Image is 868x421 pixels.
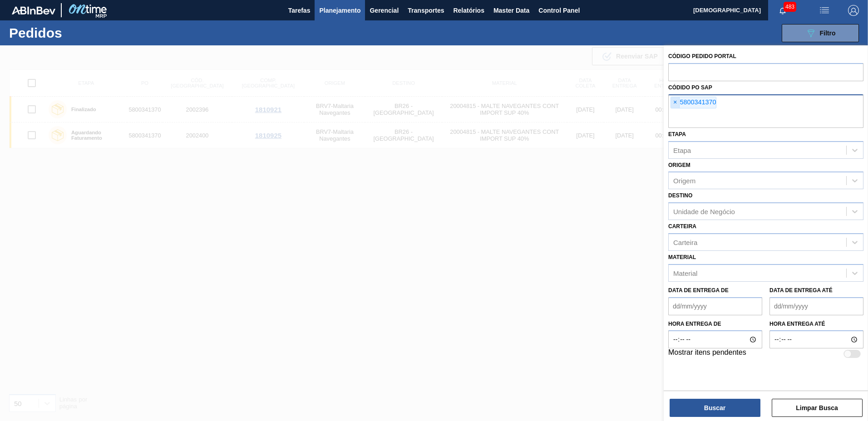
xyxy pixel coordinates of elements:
[671,97,680,108] span: ×
[673,208,735,215] div: Unidade de Negócio
[820,29,836,37] span: Filtro
[668,318,762,331] label: Hora entrega de
[848,5,859,16] img: Logout
[12,6,55,15] img: TNhmsLtSVTkK8tSr43FrP2fwEKptu5GPRR3wAAAABJRU5ErkJggg==
[668,84,712,91] label: Códido PO SAP
[668,297,762,315] input: dd/mm/yyyy
[673,269,697,277] div: Material
[668,131,686,137] label: Etapa
[673,177,695,185] div: Origem
[784,2,796,12] span: 483
[769,318,863,331] label: Hora entrega até
[9,28,145,38] h1: Pedidos
[319,5,360,16] span: Planejamento
[370,5,399,16] span: Gerencial
[493,5,529,16] span: Master Data
[769,287,833,294] label: Data de Entrega até
[668,192,692,199] label: Destino
[668,223,696,230] label: Carteira
[538,5,580,16] span: Control Panel
[288,5,311,16] span: Tarefas
[673,146,691,154] div: Etapa
[673,238,697,246] div: Carteira
[782,24,859,42] button: Filtro
[671,97,716,108] div: 5800341370
[408,5,444,16] span: Transportes
[668,162,690,168] label: Origem
[668,348,746,359] label: Mostrar itens pendentes
[768,4,797,17] button: Notificações
[769,297,863,315] input: dd/mm/yyyy
[668,53,736,59] label: Código Pedido Portal
[453,5,484,16] span: Relatórios
[668,287,729,294] label: Data de Entrega de
[819,5,830,16] img: userActions
[668,254,696,260] label: Material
